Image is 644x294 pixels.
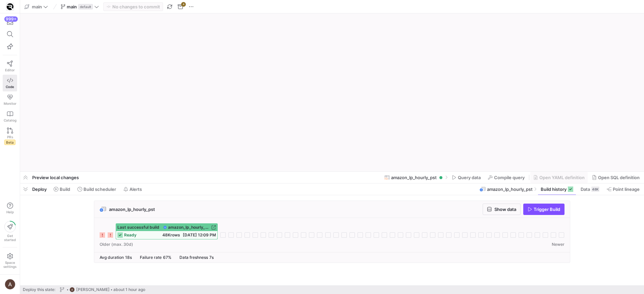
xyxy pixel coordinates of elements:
button: Getstarted [3,218,17,244]
button: maindefault [59,2,101,11]
span: Build scheduler [84,187,116,192]
span: Catalog [4,118,16,122]
span: 18s [125,255,132,260]
span: Trigger Build [534,207,560,212]
button: Build scheduler [74,183,119,195]
button: Trigger Build [523,204,565,215]
span: Alerts [129,187,142,192]
img: https://storage.googleapis.com/y42-prod-data-exchange/images/9vP1ZiGb3SDtS36M2oSqLE2NxN9MAbKgqIYc... [7,3,13,10]
button: https://lh3.googleusercontent.com/a/AEdFTp4_8LqxRyxVUtC19lo4LS2NU-n5oC7apraV2tR5=s96-c [3,277,17,291]
a: https://storage.googleapis.com/y42-prod-data-exchange/images/9vP1ZiGb3SDtS36M2oSqLE2NxN9MAbKgqIYc... [3,1,17,12]
span: ready [124,233,137,237]
button: Data48K [578,183,602,195]
span: Space settings [3,261,16,269]
span: Monitor [4,101,16,105]
img: https://lh3.googleusercontent.com/a/AEdFTp4_8LqxRyxVUtC19lo4LS2NU-n5oC7apraV2tR5=s96-c [5,279,15,290]
span: Code [6,85,14,89]
a: Code [3,75,17,91]
span: Data freshness [179,255,208,260]
span: Point lineage [613,187,640,192]
span: Build [60,187,70,192]
span: Preview local changes [32,175,79,180]
span: amazon_lp_hourly_pst [168,225,210,230]
a: amazon_lp_hourly_pst [163,225,216,230]
span: main [32,4,42,9]
button: 999+ [3,16,17,28]
span: Help [6,210,14,214]
span: Editor [5,68,15,72]
div: 999+ [4,16,18,22]
span: Compile query [494,175,525,180]
button: Query data [449,172,484,183]
span: main [67,4,77,9]
span: Failure rate [140,255,162,260]
span: amazon_lp_hourly_pst [391,175,437,180]
span: Last successful build [117,225,159,230]
button: Compile query [485,172,528,183]
span: 7s [209,255,214,260]
span: Older (max. 30d) [100,242,133,247]
div: 48K [591,187,599,192]
button: Alerts [120,183,145,195]
span: Open SQL definition [598,175,640,180]
button: https://lh3.googleusercontent.com/a/AEdFTp4_8LqxRyxVUtC19lo4LS2NU-n5oC7apraV2tR5=s96-c[PERSON_NAM... [58,285,147,294]
button: Help [3,200,17,217]
span: amazon_lp_hourly_pst [109,207,155,212]
button: Show data [483,204,521,215]
button: main [23,2,50,11]
img: https://lh3.googleusercontent.com/a/AEdFTp4_8LqxRyxVUtC19lo4LS2NU-n5oC7apraV2tR5=s96-c [69,287,75,292]
span: Deploy this state: [23,287,55,292]
button: Build history [538,183,576,195]
span: PRs [7,135,13,139]
span: default [78,4,93,9]
span: Show data [494,207,516,212]
a: Spacesettings [3,250,17,272]
span: Deploy [32,187,47,192]
span: Build history [541,187,567,192]
a: Catalog [3,108,17,125]
a: Editor [3,58,17,75]
span: about 1 hour ago [113,287,145,292]
span: 67% [163,255,171,260]
span: Query data [458,175,481,180]
button: Build [51,183,73,195]
span: Newer [552,242,565,247]
span: amazon_lp_hourly_pst [487,187,533,192]
button: Point lineage [604,183,643,195]
button: Open SQL definition [589,172,643,183]
button: Last successful buildamazon_lp_hourly_pstready48Krows[DATE] 12:09 PM [116,223,218,239]
span: [DATE] 12:09 PM [183,232,216,237]
span: Beta [4,140,15,145]
span: Avg duration [100,255,124,260]
span: [PERSON_NAME] [76,287,110,292]
a: PRsBeta [3,125,17,148]
span: Get started [4,234,16,242]
span: 48K rows [162,232,180,237]
a: Monitor [3,91,17,108]
span: Data [581,187,590,192]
